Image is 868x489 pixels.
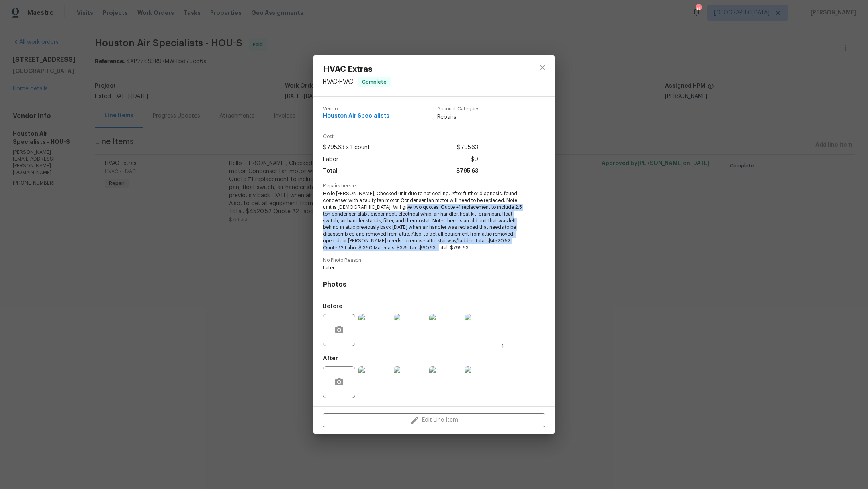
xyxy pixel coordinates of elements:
[323,154,338,165] span: Labor
[323,190,523,251] span: Hello [PERSON_NAME], Checked unit due to not cooling. After further diagnosis, found condenser wi...
[437,113,478,121] span: Repairs
[323,134,478,139] span: Cost
[323,304,342,309] h5: Before
[323,265,523,271] span: Later
[457,142,478,153] span: $795.63
[498,343,504,351] span: +1
[323,106,389,112] span: Vendor
[437,106,478,112] span: Account Category
[323,165,338,177] span: Total
[359,78,390,86] span: Complete
[323,281,545,289] h4: Photos
[323,258,545,263] span: No Photo Reason
[323,183,545,189] span: Repairs needed
[696,5,701,13] div: 6
[323,113,389,119] span: Houston Air Specialists
[323,65,391,74] span: HVAC Extras
[323,356,338,361] h5: After
[456,165,478,177] span: $795.63
[533,58,552,77] button: close
[323,142,370,153] span: $795.63 x 1 count
[323,79,353,85] span: HVAC - HVAC
[471,154,478,165] span: $0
